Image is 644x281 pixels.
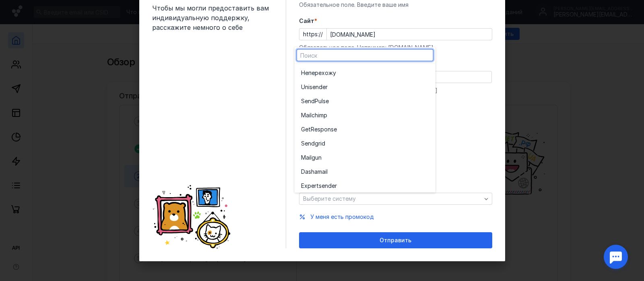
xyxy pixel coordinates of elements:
[295,136,436,150] button: Sendgrid
[295,193,436,207] button: Mindbox
[380,237,411,244] span: Отправить
[297,50,433,61] input: Поиск
[310,213,374,220] span: У меня есть промокод
[301,69,308,77] span: Не
[301,139,320,147] span: Sendgr
[299,17,314,25] span: Cайт
[299,44,492,52] div: Обязательное поле. Например: [DOMAIN_NAME]
[295,94,436,108] button: SendPulse
[301,153,312,161] span: Mail
[303,195,356,202] span: Выберите систему
[326,97,329,105] span: e
[299,193,492,205] button: Выберите систему
[324,111,327,119] span: p
[308,181,337,189] span: pertsender
[295,164,436,179] button: Dashamail
[326,83,328,91] span: r
[308,69,336,77] span: перехожу
[312,153,322,161] span: gun
[295,64,436,193] div: grid
[295,108,436,122] button: Mailchimp
[299,1,492,9] div: Обязательное поле. Введите ваше имя
[295,150,436,164] button: Mailgun
[305,125,337,133] span: etResponse
[310,213,374,221] button: У меня есть промокод
[295,179,436,193] button: Expertsender
[295,80,436,94] button: Unisender
[320,139,325,147] span: id
[295,122,436,136] button: GetResponse
[301,125,305,133] span: G
[301,111,324,119] span: Mailchim
[301,97,326,105] span: SendPuls
[301,167,326,175] span: Dashamai
[299,232,492,248] button: Отправить
[301,181,308,189] span: Ex
[295,66,436,80] button: Неперехожу
[152,3,273,32] span: Чтобы мы могли предоставить вам индивидуальную поддержку, расскажите немного о себе
[301,83,326,91] span: Unisende
[326,167,328,175] span: l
